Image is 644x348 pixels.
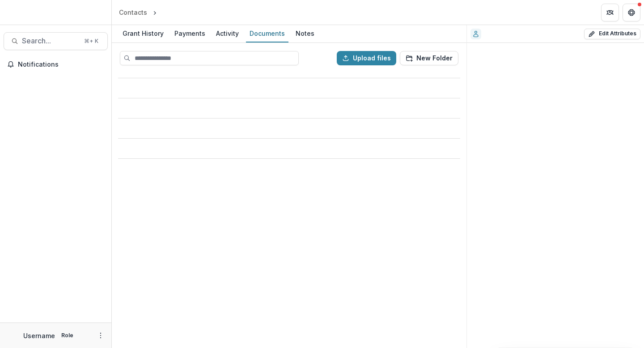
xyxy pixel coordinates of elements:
[115,6,151,19] a: Contacts
[212,27,242,40] div: Activity
[246,25,288,42] a: Documents
[23,331,55,340] p: Username
[171,25,209,42] a: Payments
[18,61,104,68] span: Notifications
[337,51,396,65] button: Upload files
[623,4,640,21] button: Get Help
[584,29,640,39] button: Edit Attributes
[4,32,108,50] button: Search...
[601,4,619,21] button: Partners
[246,27,288,40] div: Documents
[212,25,242,42] a: Activity
[119,25,167,42] a: Grant History
[22,37,79,45] span: Search...
[4,57,108,72] button: Notifications
[292,25,318,42] a: Notes
[292,27,318,40] div: Notes
[95,330,106,341] button: More
[119,27,167,40] div: Grant History
[82,36,100,46] div: ⌘ + K
[400,51,458,65] button: New Folder
[119,8,147,17] div: Contacts
[115,6,197,19] nav: breadcrumb
[171,27,209,40] div: Payments
[59,331,76,340] p: Role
